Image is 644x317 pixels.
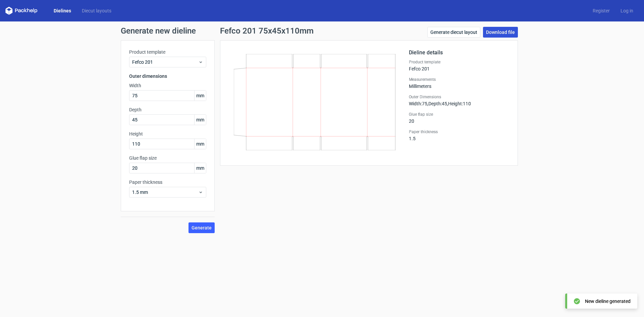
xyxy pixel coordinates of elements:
label: Width [129,82,206,89]
label: Glue flap size [409,112,509,117]
span: Width : 75 [409,101,427,106]
h1: Generate new dieline [121,27,523,35]
button: Generate [189,222,215,233]
div: New dieline generated [585,298,631,305]
label: Outer Dimensions [409,94,509,100]
h2: Dieline details [409,49,509,57]
a: Register [587,7,615,14]
div: 1.5 [409,129,509,141]
a: Log in [615,7,639,14]
a: Dielines [48,7,76,14]
span: mm [194,163,206,173]
label: Paper thickness [129,179,206,186]
span: , Depth : 45 [427,101,447,106]
label: Product template [129,49,206,55]
label: Depth [129,106,206,113]
span: mm [194,91,206,101]
label: Paper thickness [409,129,509,135]
span: mm [194,139,206,149]
div: Fefco 201 [409,59,509,71]
a: Generate diecut layout [427,27,480,38]
label: Product template [409,59,509,65]
label: Measurements [409,77,509,82]
span: Fefco 201 [132,59,198,65]
a: Diecut layouts [76,7,117,14]
h1: Fefco 201 75x45x110mm [220,27,314,35]
span: , Height : 110 [447,101,471,106]
span: 1.5 mm [132,189,198,196]
span: Generate [192,225,212,230]
div: Millimeters [409,77,509,89]
label: Height [129,130,206,137]
a: Download file [483,27,518,38]
span: mm [194,115,206,125]
label: Glue flap size [129,155,206,161]
h3: Outer dimensions [129,73,206,80]
div: 20 [409,112,509,124]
